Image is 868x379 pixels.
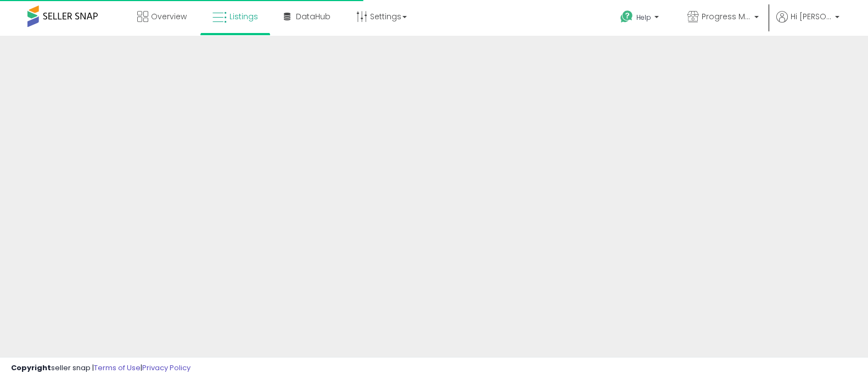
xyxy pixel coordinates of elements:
div: seller snap | | [11,363,191,373]
a: Help [612,2,670,36]
span: Hi [PERSON_NAME] [791,11,832,22]
span: Help [636,13,651,22]
span: DataHub [296,11,331,22]
a: Privacy Policy [142,362,191,373]
a: Hi [PERSON_NAME] [776,11,839,36]
span: Listings [229,11,258,22]
a: Terms of Use [94,362,141,373]
span: Progress Matters [702,11,751,22]
span: Overview [151,11,187,22]
strong: Copyright [11,362,51,373]
i: Get Help [620,10,634,24]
